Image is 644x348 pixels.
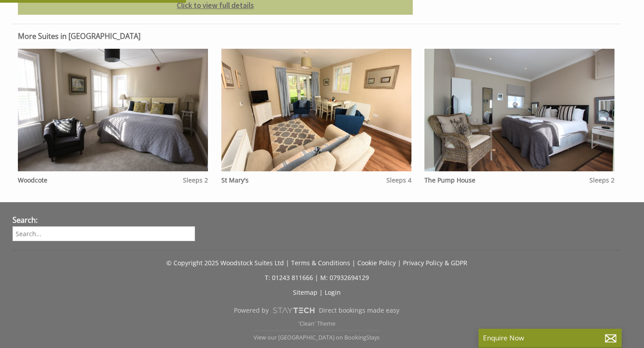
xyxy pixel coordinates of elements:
a: St Mary's [221,176,249,184]
span: | [352,259,356,267]
p: Enquire Now [483,333,617,343]
a: Login [325,288,341,297]
span: Sleeps 2 [183,176,208,184]
h3: Search: [13,215,195,225]
img: scrumpy.png [272,305,315,316]
span: Sleeps 2 [589,176,614,184]
a: The Pump House [424,176,475,184]
a: Sitemap [293,288,318,297]
input: Search... [13,226,195,241]
img: An image of 'St Mary's ', West Sussex [221,49,411,172]
span: Sleeps 4 [386,176,411,184]
a: © Copyright 2025 Woodstock Suites Ltd [166,259,284,267]
span: | [398,259,401,267]
a: Powered byDirect bookings made easy [13,303,621,318]
span: | [319,288,323,297]
span: | [315,273,318,282]
a: View our [GEOGRAPHIC_DATA] on BookingStays [254,331,380,341]
img: An image of 'Woodcote', West Sussex [18,49,208,172]
p: 'Clean' Theme [13,320,621,327]
a: Cookie Policy [357,259,396,267]
a: More Suites in [GEOGRAPHIC_DATA] [18,31,140,41]
img: An image of 'The Pump House', West Sussex [424,49,614,172]
span: | [286,259,289,267]
a: Woodcote [18,176,47,184]
a: M: 07932694129 [320,273,369,282]
a: Privacy Policy & GDPR [403,259,467,267]
a: Terms & Conditions [291,259,350,267]
a: T: 01243 811666 [265,273,313,282]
